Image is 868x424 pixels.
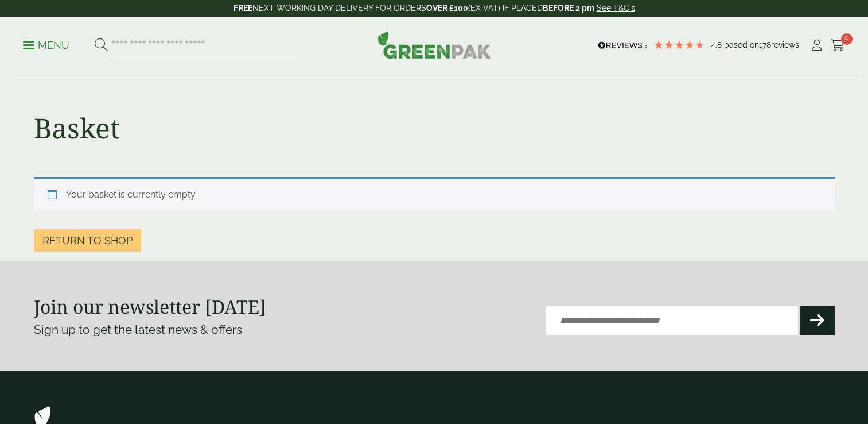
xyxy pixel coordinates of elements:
[771,40,799,49] span: reviews
[233,3,252,13] strong: FREE
[724,40,759,49] span: Based on
[23,38,69,52] p: Menu
[34,111,120,145] h1: Basket
[831,40,845,51] i: Cart
[598,41,648,49] img: REVIEWS.io
[759,40,771,49] span: 178
[841,33,853,45] span: 0
[34,177,835,211] div: Your basket is currently empty.
[426,3,468,13] strong: OVER £100
[23,38,69,50] a: Menu
[377,31,491,59] img: GreenPak Supplies
[711,40,724,49] span: 4.8
[831,37,845,54] a: 0
[34,294,266,319] strong: Join our newsletter [DATE]
[543,3,594,13] strong: BEFORE 2 pm
[34,321,394,339] p: Sign up to get the latest news & offers
[653,40,705,50] div: 4.78 Stars
[597,3,635,13] a: See T&C's
[809,40,824,51] i: My Account
[34,229,141,252] a: Return to shop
